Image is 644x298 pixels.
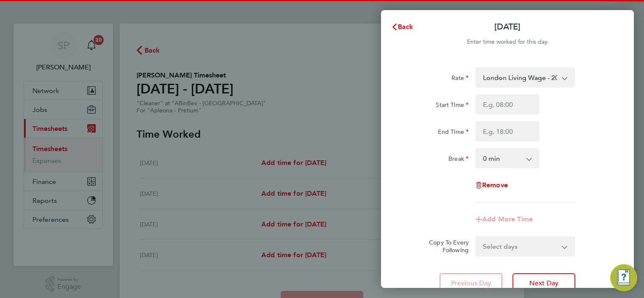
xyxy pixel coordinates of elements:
[438,128,469,138] label: End Time
[381,37,634,47] div: Enter time worked for this day.
[482,181,508,189] span: Remove
[475,121,539,141] input: E.g. 18:00
[436,101,469,111] label: Start Time
[610,264,637,291] button: Engage Resource Center
[383,19,422,35] button: Back
[513,273,575,293] button: Next Day
[422,239,469,254] label: Copy To Every Following
[451,74,469,84] label: Rate
[475,94,539,114] input: E.g. 08:00
[398,23,413,31] span: Back
[448,155,469,165] label: Break
[494,21,521,33] p: [DATE]
[529,279,558,287] span: Next Day
[475,182,508,189] button: Remove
